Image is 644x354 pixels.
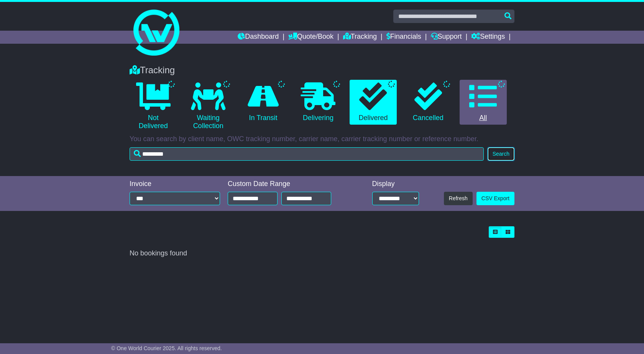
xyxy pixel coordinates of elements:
a: Cancelled [404,80,452,125]
a: Delivering [294,80,342,125]
div: Invoice [130,180,220,188]
a: Not Delivered [130,80,177,133]
div: Custom Date Range [228,180,351,188]
div: No bookings found [130,249,514,258]
a: Support [431,31,462,44]
p: You can search by client name, OWC tracking number, carrier name, carrier tracking number or refe... [130,135,514,143]
a: In Transit [240,80,287,125]
a: Settings [471,31,505,44]
a: Quote/Book [288,31,333,44]
a: CSV Export [476,192,514,205]
a: Waiting Collection [184,80,232,133]
a: Delivered [350,80,397,125]
button: Search [488,147,514,161]
a: Tracking [343,31,377,44]
div: Tracking [126,65,518,76]
a: All [460,80,507,125]
a: Financials [386,31,421,44]
span: © One World Courier 2025. All rights reserved. [111,345,222,351]
button: Refresh [444,192,473,205]
a: Dashboard [238,31,279,44]
div: Display [372,180,419,188]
